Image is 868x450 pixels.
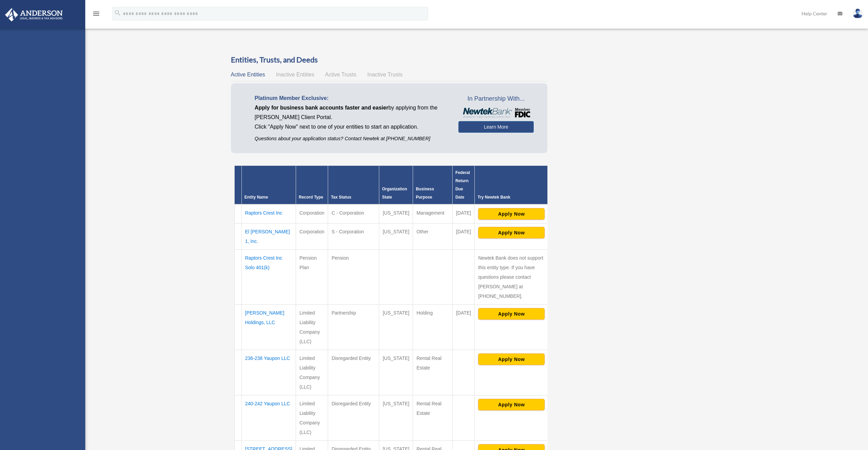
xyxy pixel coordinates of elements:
[296,350,328,395] td: Limited Liability Company (LLC)
[241,395,296,441] td: 240-242 Yaupon LLC
[92,12,100,18] a: menu
[453,204,475,223] td: [DATE]
[379,305,413,350] td: [US_STATE]
[478,208,545,220] button: Apply Now
[478,353,545,365] button: Apply Now
[114,9,121,17] i: search
[328,223,379,250] td: S - Corporation
[231,72,265,77] span: Active Entities
[413,395,453,441] td: Rental Real Estate
[478,227,545,238] button: Apply Now
[379,223,413,250] td: [US_STATE]
[379,350,413,395] td: [US_STATE]
[296,305,328,350] td: Limited Liability Company (LLC)
[328,166,379,205] th: Tax Status
[453,223,475,250] td: [DATE]
[241,166,296,205] th: Entity Name
[296,223,328,250] td: Corporation
[453,305,475,350] td: [DATE]
[413,204,453,223] td: Management
[379,204,413,223] td: [US_STATE]
[255,105,388,111] span: Apply for business bank accounts faster and easier
[255,93,448,103] p: Platinum Member Exclusive:
[325,72,356,77] span: Active Trusts
[241,350,296,395] td: 236-238 Yaupon LLC
[276,72,314,77] span: Inactive Entities
[328,250,379,305] td: Pension
[328,350,379,395] td: Disregarded Entity
[477,193,545,201] div: Try Newtek Bank
[453,166,475,205] th: Federal Return Due Date
[462,108,530,118] img: NewtekBankLogoSM.png
[3,8,65,21] img: Anderson Advisors Platinum Portal
[379,395,413,441] td: [US_STATE]
[296,250,328,305] td: Pension Plan
[328,204,379,223] td: C - Corporation
[458,93,534,104] span: In Partnership With...
[328,305,379,350] td: Partnership
[296,166,328,205] th: Record Type
[853,9,863,18] img: User Pic
[241,305,296,350] td: [PERSON_NAME] Holdings, LLC
[478,399,545,410] button: Apply Now
[328,395,379,441] td: Disregarded Entity
[458,121,534,133] a: Learn More
[413,350,453,395] td: Rental Real Estate
[413,305,453,350] td: Holding
[255,134,448,143] p: Questions about your application status? Contact Newtek at [PHONE_NUMBER]
[296,204,328,223] td: Corporation
[92,10,100,18] i: menu
[478,308,545,320] button: Apply Now
[413,166,453,205] th: Business Purpose
[241,250,296,305] td: Raptors Crest Inc Solo 401(k)
[379,166,413,205] th: Organization State
[367,72,402,77] span: Inactive Trusts
[231,55,548,65] h3: Entities, Trusts, and Deeds
[296,395,328,441] td: Limited Liability Company (LLC)
[475,250,548,305] td: Newtek Bank does not support this entity type. If you have questions please contact [PERSON_NAME]...
[241,223,296,250] td: El [PERSON_NAME] 1, Inc.
[255,122,448,132] p: Click "Apply Now" next to one of your entities to start an application.
[241,204,296,223] td: Raptors Crest Inc
[413,223,453,250] td: Other
[255,103,448,122] p: by applying from the [PERSON_NAME] Client Portal.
